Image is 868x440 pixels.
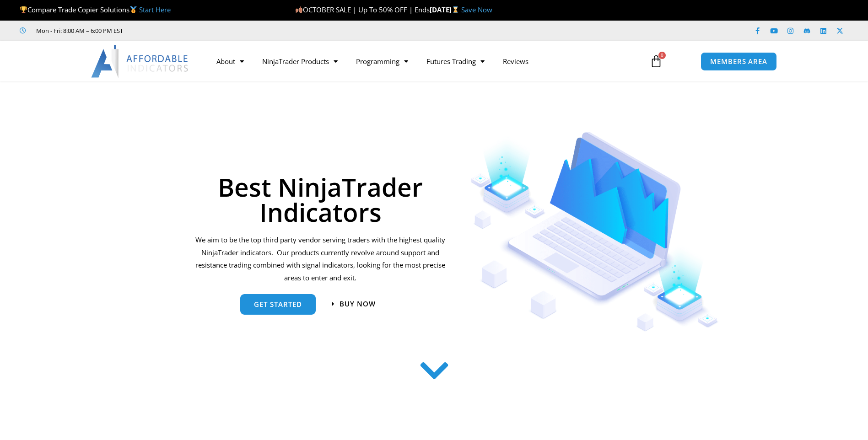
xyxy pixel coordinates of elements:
span: OCTOBER SALE | Up To 50% OFF | Ends [295,5,430,14]
p: We aim to be the top third party vendor serving traders with the highest quality NinjaTrader indi... [194,234,447,284]
a: Futures Trading [417,51,494,72]
span: Buy now [340,300,376,307]
img: 🏆 [20,6,27,13]
img: ⌛ [452,6,459,13]
nav: Menu [207,51,639,72]
img: 🥇 [130,6,137,13]
img: 🍂 [296,6,302,13]
span: Mon - Fri: 8:00 AM – 6:00 PM EST [34,25,123,36]
h1: Best NinjaTrader Indicators [194,174,447,225]
iframe: Customer reviews powered by Trustpilot [136,26,273,35]
img: LogoAI | Affordable Indicators – NinjaTrader [91,45,189,78]
a: get started [240,294,316,315]
a: Programming [347,51,417,72]
a: About [207,51,253,72]
a: 0 [636,48,676,75]
a: NinjaTrader Products [253,51,347,72]
a: Reviews [494,51,538,72]
a: MEMBERS AREA [701,52,777,71]
img: Indicators 1 | Affordable Indicators – NinjaTrader [470,132,719,332]
strong: [DATE] [430,5,461,14]
span: MEMBERS AREA [710,58,767,65]
a: Save Now [461,5,492,14]
span: 0 [658,52,666,59]
span: get started [254,301,302,308]
a: Buy now [332,300,376,307]
a: Start Here [139,5,171,14]
span: Compare Trade Copier Solutions [20,5,171,14]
